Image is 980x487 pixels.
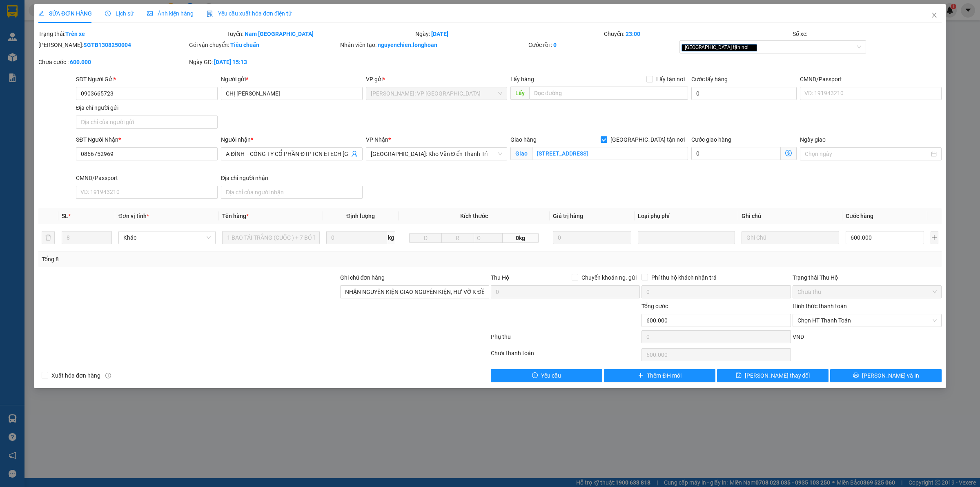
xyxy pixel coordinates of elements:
[797,286,937,298] span: Chưa thu
[862,371,919,380] span: [PERSON_NAME] và In
[65,31,85,37] b: Trên xe
[578,273,640,282] span: Chuyển khoản ng. gửi
[105,11,111,16] span: clock-circle
[207,10,292,17] span: Yêu cầu xuất hóa đơn điện tử
[460,213,488,219] span: Kích thước
[42,255,378,264] div: Tổng: 8
[62,213,68,219] span: SL
[490,349,641,363] div: Chưa thanh toán
[414,29,603,38] div: Ngày:
[221,186,363,199] input: Địa chỉ của người nhận
[222,231,319,244] input: VD: Bàn, Ghế
[490,332,641,347] div: Phụ thu
[207,11,213,17] img: icon
[750,45,754,49] span: close
[76,135,218,144] div: SĐT Người Nhận
[641,303,668,309] span: Tổng cước
[830,369,942,382] button: printer[PERSON_NAME] và In
[38,11,44,16] span: edit
[691,87,797,100] input: Cước lấy hàng
[371,148,503,160] span: Hà Nội: Kho Văn Điển Thanh Trì
[222,213,249,219] span: Tên hàng
[221,135,363,144] div: Người nhận
[409,233,442,243] input: D
[717,369,829,382] button: save[PERSON_NAME] thay đổi
[653,75,688,84] span: Lấy tận nơi
[70,59,91,65] b: 600.000
[340,274,385,281] label: Ghi chú đơn hàng
[745,371,810,380] span: [PERSON_NAME] thay đổi
[76,103,218,112] div: Địa chỉ người gửi
[221,173,363,182] div: Địa chỉ người nhận
[742,231,839,244] input: Ghi Chú
[83,42,131,48] b: SGTB1308250004
[189,58,338,67] div: Ngày GD:
[189,40,338,49] div: Gói vận chuyển:
[923,4,946,27] button: Close
[792,29,942,38] div: Số xe:
[635,208,738,224] th: Loại phụ phí
[371,87,503,100] span: Hồ Chí Minh: VP Quận Tân Bình
[340,285,489,298] input: Ghi chú đơn hàng
[76,173,218,182] div: CMND/Passport
[931,12,938,18] span: close
[793,334,804,340] span: VND
[491,369,602,382] button: exclamation-circleYêu cầu
[38,10,92,17] span: SỬA ĐƠN HÀNG
[626,31,640,37] b: 23:00
[76,75,218,84] div: SĐT Người Gửi
[510,136,537,143] span: Giao hàng
[846,213,873,219] span: Cước hàng
[42,231,55,244] button: delete
[553,231,631,244] input: 0
[510,76,534,82] span: Lấy hàng
[366,75,508,84] div: VP gửi
[785,150,792,156] span: dollar-circle
[800,136,826,143] label: Ngày giao
[532,372,538,379] span: exclamation-circle
[491,274,509,281] span: Thu Hộ
[431,31,448,37] b: [DATE]
[793,303,847,309] label: Hình thức thanh toán
[351,151,358,157] span: user-add
[118,213,149,219] span: Đơn vị tính
[736,372,742,379] span: save
[346,213,375,219] span: Định lượng
[528,40,677,49] div: Cước rồi :
[105,373,111,378] span: info-circle
[648,273,720,282] span: Phí thu hộ khách nhận trả
[691,136,731,143] label: Cước giao hàng
[603,29,792,38] div: Chuyến:
[38,40,187,49] div: [PERSON_NAME]:
[553,213,583,219] span: Giá trị hàng
[48,371,104,380] span: Xuất hóa đơn hàng
[230,42,259,48] b: Tiêu chuẩn
[691,147,781,160] input: Cước giao hàng
[76,116,218,129] input: Địa chỉ của người gửi
[638,372,644,379] span: plus
[387,231,395,244] span: kg
[340,40,527,49] div: Nhân viên tạo:
[805,149,929,158] input: Ngày giao
[553,42,557,48] b: 0
[682,44,757,51] span: [GEOGRAPHIC_DATA] tận nơi
[604,369,715,382] button: plusThêm ĐH mới
[245,31,314,37] b: Nam [GEOGRAPHIC_DATA]
[503,233,539,243] span: 0kg
[38,29,226,38] div: Trạng thái:
[800,75,942,84] div: CMND/Passport
[474,233,503,243] input: C
[529,87,688,100] input: Dọc đường
[931,231,938,244] button: plus
[378,42,437,48] b: nguyenchien.longhoan
[221,75,363,84] div: Người gửi
[793,273,942,282] div: Trạng thái Thu Hộ
[738,208,842,224] th: Ghi chú
[532,147,688,160] input: Giao tận nơi
[647,371,681,380] span: Thêm ĐH mới
[226,29,415,38] div: Tuyến:
[105,10,134,17] span: Lịch sử
[607,135,688,144] span: [GEOGRAPHIC_DATA] tận nơi
[853,372,859,379] span: printer
[441,233,474,243] input: R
